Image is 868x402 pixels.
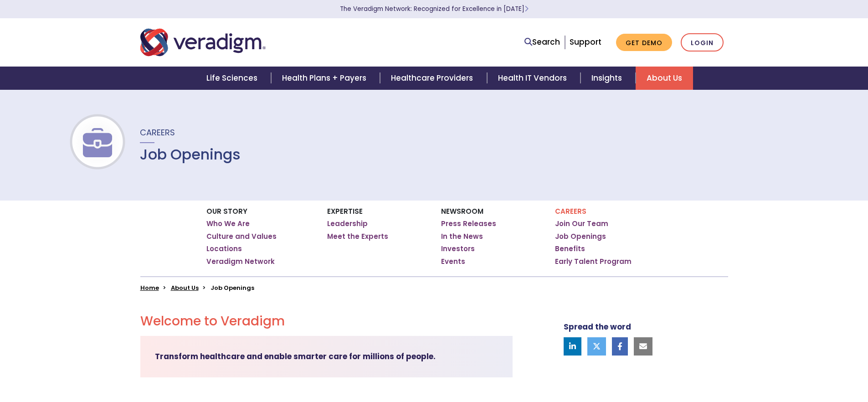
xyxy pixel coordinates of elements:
[441,219,496,228] a: Press Releases
[140,146,241,163] h1: Job Openings
[441,257,465,266] a: Events
[564,321,631,332] strong: Spread the word
[327,232,388,241] a: Meet the Experts
[570,36,601,47] a: Support
[555,244,585,253] a: Benefits
[636,67,693,90] a: About Us
[206,219,250,228] a: Who We Are
[616,34,672,52] a: Get Demo
[140,27,266,57] img: Veradigm logo
[206,232,277,241] a: Culture and Values
[580,67,636,90] a: Insights
[441,232,483,241] a: In the News
[327,219,368,228] a: Leadership
[681,33,724,52] a: Login
[271,67,380,90] a: Health Plans + Payers
[206,244,242,253] a: Locations
[524,5,529,13] span: Learn More
[340,5,529,13] a: The Veradigm Network: Recognized for Excellence in [DATE]Learn More
[171,283,199,292] a: About Us
[140,314,513,329] h2: Welcome to Veradigm
[555,257,632,266] a: Early Talent Program
[555,219,608,228] a: Join Our Team
[441,244,475,253] a: Investors
[555,232,606,241] a: Job Openings
[487,67,580,90] a: Health IT Vendors
[206,257,275,266] a: Veradigm Network
[524,36,560,48] a: Search
[140,127,175,138] span: Careers
[195,67,271,90] a: Life Sciences
[380,67,487,90] a: Healthcare Providers
[155,351,436,362] strong: Transform healthcare and enable smarter care for millions of people.
[140,283,159,292] a: Home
